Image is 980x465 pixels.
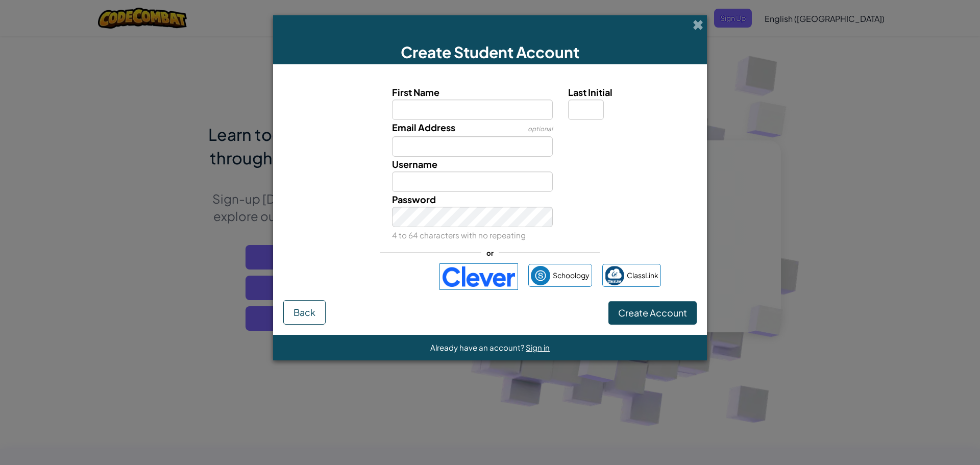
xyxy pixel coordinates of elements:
[608,301,697,325] button: Create Account
[293,306,315,318] span: Back
[568,86,612,98] span: Last Initial
[392,230,526,240] small: 4 to 64 characters with no repeating
[430,342,526,352] span: Already have an account?
[392,121,455,133] span: Email Address
[439,263,518,290] img: clever-logo-blue.png
[618,307,687,319] span: Create Account
[314,265,434,288] iframe: Sign in with Google Button
[531,266,550,285] img: schoology.png
[401,42,579,62] span: Create Student Account
[528,125,553,133] span: optional
[553,268,590,283] span: Schoology
[392,86,439,98] span: First Name
[392,193,436,205] span: Password
[627,268,658,283] span: ClassLink
[283,300,326,325] button: Back
[481,246,499,260] span: or
[605,266,624,285] img: classlink-logo-small.png
[392,158,437,170] span: Username
[526,342,550,352] a: Sign in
